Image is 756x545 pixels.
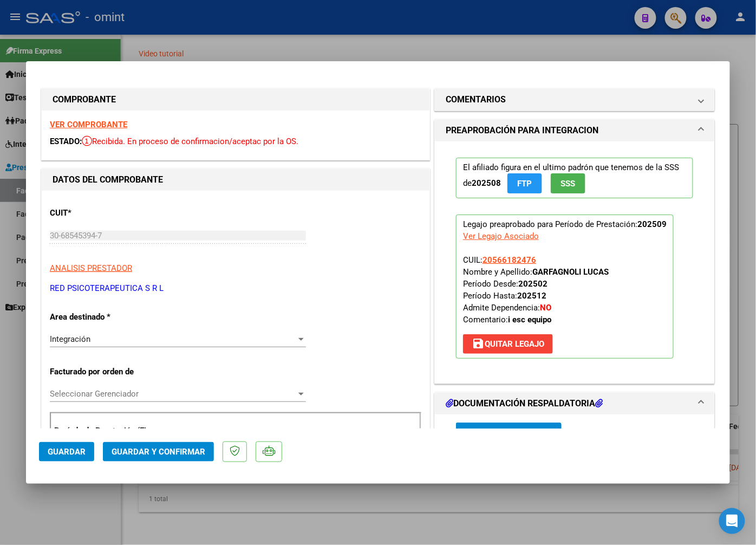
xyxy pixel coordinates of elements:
[472,339,544,349] span: Quitar Legajo
[50,263,132,273] span: ANALISIS PRESTADOR
[456,158,693,198] p: El afiliado figura en el ultimo padrón que tenemos de la SSS de
[463,315,551,325] span: Comentario:
[435,141,714,384] div: PREAPROBACIÓN PARA INTEGRACION
[435,120,714,141] mat-expansion-panel-header: PREAPROBACIÓN PARA INTEGRACION
[551,173,585,193] button: SSS
[561,179,576,189] span: SSS
[472,178,501,188] strong: 202508
[517,291,546,301] strong: 202512
[39,442,94,462] button: Guardar
[463,334,553,354] button: Quitar Legajo
[456,215,674,359] p: Legajo preaprobado para Período de Prestación:
[50,120,127,129] a: VER COMPROBANTE
[435,89,714,111] mat-expansion-panel-header: COMENTARIOS
[50,282,421,295] p: RED PSICOTERAPEUTICA S R L
[50,137,82,146] span: ESTADO:
[465,428,553,438] span: Agregar Documento
[446,124,598,137] h1: PREAPROBACIÓN PARA INTEGRACION
[532,267,609,277] strong: GARFAGNOLI LUCAS
[483,255,536,265] span: 20566182476
[518,279,548,289] strong: 202502
[82,137,298,146] span: Recibida. En proceso de confirmacion/aceptac por la OS.
[446,397,603,410] h1: DOCUMENTACIÓN RESPALDATORIA
[50,311,161,323] p: Area destinado *
[50,334,90,344] span: Integración
[112,447,205,457] span: Guardar y Confirmar
[50,366,161,378] p: Facturado por orden de
[53,174,163,185] strong: DATOS DEL COMPROBANTE
[48,447,86,457] span: Guardar
[518,179,532,189] span: FTP
[54,425,163,449] p: Período de Prestación (Ej: 202505 para Mayo 2025)
[507,173,542,193] button: FTP
[540,303,551,313] strong: NO
[456,423,562,443] button: Agregar Documento
[463,255,609,325] span: CUIL: Nombre y Apellido: Período Desde: Período Hasta: Admite Dependencia:
[50,389,296,399] span: Seleccionar Gerenciador
[446,93,506,106] h1: COMENTARIOS
[637,219,667,229] strong: 202509
[463,230,539,242] div: Ver Legajo Asociado
[508,315,551,325] strong: i esc equipo
[719,508,745,534] div: Open Intercom Messenger
[53,94,116,105] strong: COMPROBANTE
[435,393,714,414] mat-expansion-panel-header: DOCUMENTACIÓN RESPALDATORIA
[50,207,161,219] p: CUIT
[472,337,485,350] mat-icon: save
[103,442,214,462] button: Guardar y Confirmar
